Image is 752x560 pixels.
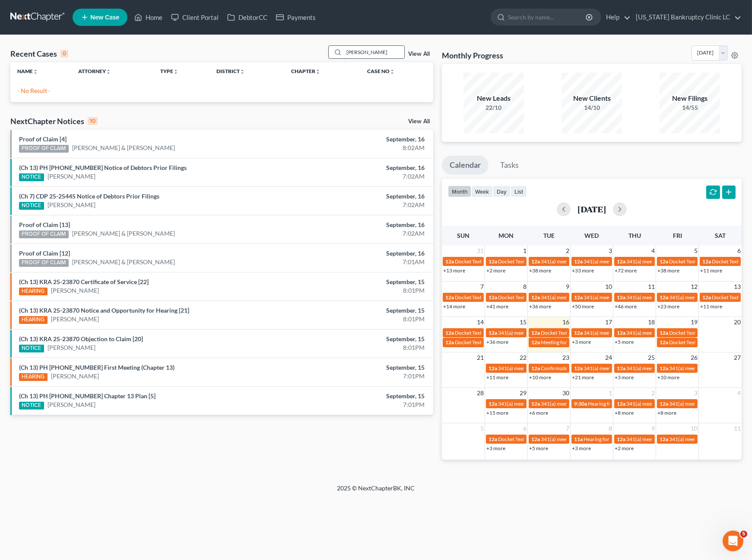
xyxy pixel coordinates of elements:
div: September, 16 [295,249,425,258]
span: 341(a) meeting for [PERSON_NAME] [584,330,667,336]
a: [PERSON_NAME] [51,286,99,295]
span: Docket Text: for [PERSON_NAME] [669,258,746,265]
span: 341(a) meeting for [PERSON_NAME] [498,365,581,371]
span: 12a [574,330,583,336]
div: 8:02AM [295,144,425,152]
div: PROOF OF CLAIM [19,230,69,238]
a: [PERSON_NAME] [51,372,99,381]
span: 24 [604,352,613,363]
a: (Ch 13) PH [PHONE_NUMBER] Chapter 13 Plan [5] [19,392,155,400]
span: 9 [565,282,570,292]
span: Fri [673,232,682,239]
a: +11 more [700,267,722,274]
a: +3 more [615,374,634,381]
span: 6 [522,423,527,434]
span: 12a [660,365,668,371]
span: 12a [574,258,583,265]
span: 12a [617,294,625,301]
div: NOTICE [19,202,44,210]
span: Tue [543,232,555,239]
span: 30 [562,388,570,398]
a: +8 more [615,410,634,416]
a: +46 more [615,303,637,310]
div: September, 15 [295,306,425,315]
div: 10 [88,117,98,125]
i: unfold_more [390,69,395,74]
div: 0 [60,50,68,58]
span: Docket Text: for [PERSON_NAME] [455,294,532,301]
a: (Ch 13) PH [PHONE_NUMBER] Notice of Debtors Prior Filings [19,164,187,171]
span: 11 [733,423,742,434]
span: 5 [740,531,747,538]
span: 1 [522,246,527,256]
span: 12a [531,339,540,346]
a: (Ch 13) KRA 25-23870 Notice and Opportunity for Hearing [21] [19,307,189,314]
i: unfold_more [33,69,38,74]
button: week [471,186,493,197]
span: 5 [693,246,698,256]
div: September, 15 [295,278,425,286]
a: +5 more [529,445,548,451]
span: 18 [647,317,656,327]
div: 2025 © NextChapterBK, INC [130,484,622,499]
span: 8 [522,282,527,292]
span: Thu [628,232,641,239]
h2: [DATE] [577,205,606,214]
a: [PERSON_NAME] [51,315,99,323]
span: 6 [736,246,742,256]
a: +14 more [443,303,465,310]
div: HEARING [19,316,48,324]
span: 12a [489,365,497,371]
span: 9 [650,423,656,434]
span: 12a [531,294,540,301]
span: Hearing for [PERSON_NAME] [PERSON_NAME] and [PERSON_NAME] [584,436,743,442]
p: - No Result - [17,86,426,95]
a: [PERSON_NAME] [48,201,95,209]
span: 15 [519,317,527,327]
a: [PERSON_NAME] [48,172,95,181]
span: 12a [489,294,497,301]
a: +11 more [700,303,722,310]
span: 341(a) meeting for [PERSON_NAME] [626,365,710,371]
span: 341(a) meeting for [PERSON_NAME] [626,400,710,407]
div: PROOF OF CLAIM [19,145,69,153]
span: 20 [733,317,742,327]
span: 12a [660,339,668,346]
a: [US_STATE] Bankruptcy Clinic LC [631,10,741,25]
a: +50 more [572,303,594,310]
div: NOTICE [19,173,44,181]
span: 25 [647,352,656,363]
div: NOTICE [19,402,44,410]
span: 12 [690,282,698,292]
span: 12a [531,365,540,371]
span: 17 [604,317,613,327]
span: 341(a) meeting for [PERSON_NAME] [584,365,667,371]
a: +5 more [615,339,634,345]
span: 12a [617,365,625,371]
a: +10 more [657,374,679,381]
div: September, 16 [295,135,425,144]
div: 7:02AM [295,229,425,238]
a: +13 more [443,267,465,274]
span: Docket Text: for [PERSON_NAME] & [PERSON_NAME] [455,330,578,336]
span: 12a [489,436,497,442]
div: 8:01PM [295,315,425,323]
a: +3 more [572,339,591,345]
span: Docket Text: for [PERSON_NAME] [669,339,746,346]
div: 7:01PM [295,400,425,409]
div: September, 16 [295,163,425,172]
span: 12a [445,330,454,336]
a: Chapterunfold_more [291,68,320,74]
span: 10 [604,282,613,292]
a: +2 more [486,267,505,274]
span: New Case [90,14,119,21]
span: 341(a) meeting for [PERSON_NAME] [584,258,667,265]
span: Wed [585,232,599,239]
div: 8:01PM [295,343,425,352]
span: 2 [565,246,570,256]
a: Attorneyunfold_more [78,68,111,74]
span: 26 [690,352,698,363]
a: DebtorCC [223,10,272,25]
span: 4 [650,246,656,256]
a: +2 more [615,445,634,451]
